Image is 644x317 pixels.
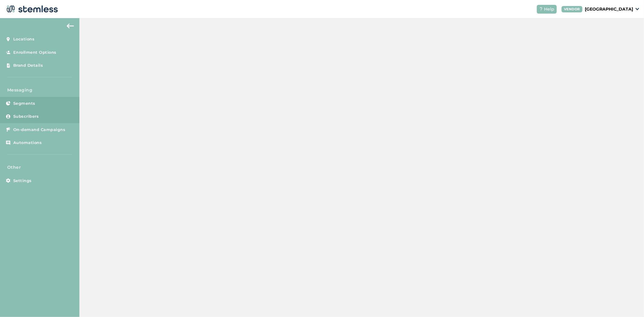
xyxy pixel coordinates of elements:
[13,101,35,107] span: Segments
[562,6,582,12] div: VENDOR
[5,3,58,15] img: logo-dark-0685b13c.svg
[13,114,39,120] span: Subscribers
[13,50,56,56] span: Enrollment Options
[13,140,42,146] span: Automations
[585,6,633,12] p: [GEOGRAPHIC_DATA]
[67,24,74,28] img: icon-arrow-back-accent-c549486e.svg
[13,178,32,184] span: Settings
[539,7,543,11] img: icon-help-white-03924b79.svg
[614,288,644,317] iframe: Chat Widget
[13,127,66,133] span: On-demand Campaigns
[636,8,639,10] img: icon_down-arrow-small-66adaf34.svg
[13,36,35,42] span: Locations
[544,6,554,12] span: Help
[13,62,43,69] span: Brand Details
